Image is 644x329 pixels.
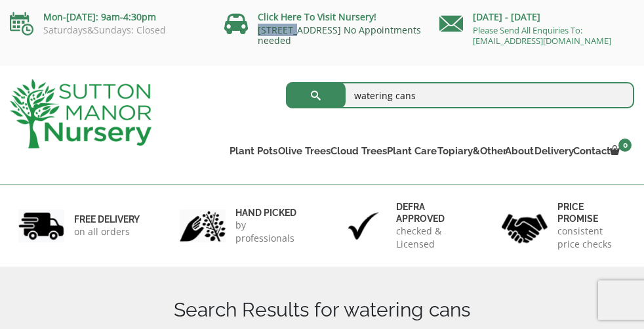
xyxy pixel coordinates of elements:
[286,82,635,108] input: Search...
[258,11,376,23] a: Click Here To Visit Nursery!
[10,79,151,148] img: logo
[340,209,386,243] img: 3.jpg
[74,213,140,225] h6: FREE DELIVERY
[618,139,632,152] span: 0
[10,9,205,25] p: Mon-[DATE]: 9am-4:30pm
[557,225,626,251] p: consistent price checks
[258,24,421,47] a: [STREET_ADDRESS] No Appointments needed
[557,201,626,225] h6: Price promise
[10,298,634,322] h1: Search Results for watering cans
[275,142,327,160] a: Olive Trees
[235,219,304,245] p: by professionals
[502,206,548,246] img: 4.jpg
[180,209,226,243] img: 2.jpg
[18,209,64,243] img: 1.jpg
[473,24,611,47] a: Please Send All Enquiries To: [EMAIL_ADDRESS][DOMAIN_NAME]
[235,207,304,219] h6: hand picked
[227,142,275,160] a: Plant Pots
[327,142,384,160] a: Cloud Trees
[10,25,205,35] p: Saturdays&Sundays: Closed
[396,225,465,251] p: checked & Licensed
[571,142,609,160] a: Contact
[396,201,465,225] h6: Defra approved
[439,9,634,25] p: [DATE] - [DATE]
[74,225,140,238] p: on all orders
[532,142,571,160] a: Delivery
[384,142,433,160] a: Plant Care
[433,142,503,160] a: Topiary&Other
[609,142,634,160] a: 0
[503,142,532,160] a: About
